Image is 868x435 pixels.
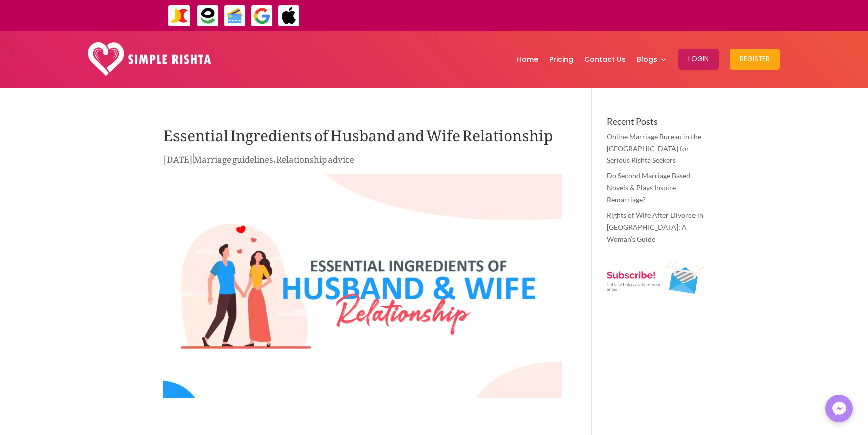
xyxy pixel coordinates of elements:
[678,49,719,70] button: Login
[730,33,780,85] a: Register
[829,399,849,419] img: Messenger
[194,147,273,168] a: Marriage guidelines
[197,5,219,27] img: EasyPaisa-icon
[163,117,562,152] h1: Essential Ingredients of Husband and Wife Relationship
[516,33,538,85] a: Home
[607,211,703,244] a: Rights of Wife After Divorce in [GEOGRAPHIC_DATA]: A Woman’s Guide
[607,132,701,165] a: Online Marriage Bureau in the [GEOGRAPHIC_DATA] for Serious Rishta Seekers
[224,5,246,27] img: Credit Cards
[678,33,719,85] a: Login
[168,5,191,27] img: JazzCash-icon
[730,49,780,70] button: Register
[251,5,273,27] img: GooglePay-icon
[278,5,300,27] img: ApplePay-icon
[163,174,562,398] img: Husband and wife relationship
[607,171,690,204] a: Do Second Marriage Based Novels & Plays Inspire Remarriage?
[276,147,354,168] a: Relationship advice
[607,117,705,131] h4: Recent Posts
[163,147,193,168] span: [DATE]
[549,33,573,85] a: Pricing
[584,33,626,85] a: Contact Us
[637,33,667,85] a: Blogs
[163,152,562,171] p: | ,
